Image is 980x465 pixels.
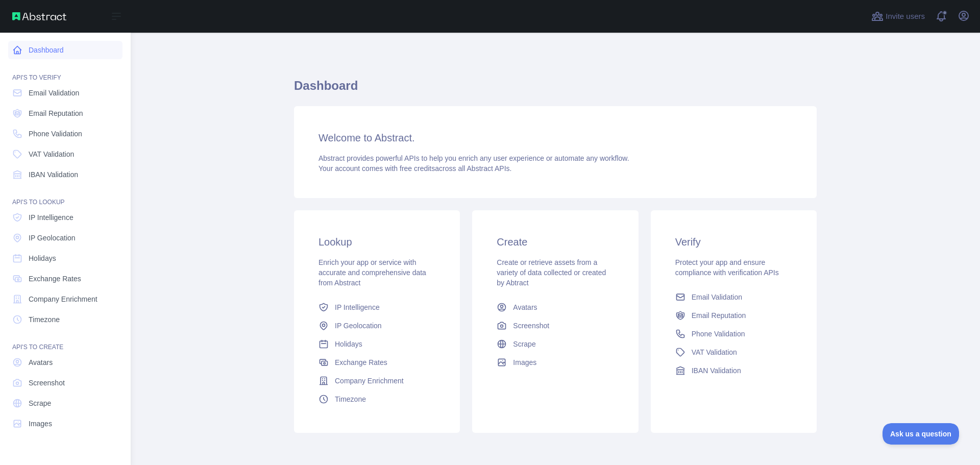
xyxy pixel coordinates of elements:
[513,357,536,368] span: Images
[869,8,927,25] button: Invite users
[8,145,122,163] a: VAT Validation
[675,235,792,249] h3: Verify
[314,316,439,335] a: IP Geolocation
[8,310,122,329] a: Timezone
[8,270,122,288] a: Exchange Rates
[335,302,380,312] span: IP Intelligence
[513,302,537,312] span: Avatars
[513,339,535,349] span: Scrape
[29,274,81,284] span: Exchange Rates
[335,321,382,331] span: IP Geolocation
[318,131,792,145] h3: Welcome to Abstract.
[8,229,122,247] a: IP Geolocation
[692,310,746,321] span: Email Reputation
[29,314,60,325] span: Timezone
[29,378,65,388] span: Screenshot
[335,394,366,404] span: Timezone
[29,253,56,263] span: Holidays
[493,335,618,353] a: Scrape
[692,292,742,302] span: Email Validation
[29,419,52,429] span: Images
[497,235,614,249] h3: Create
[886,11,925,22] span: Invite users
[493,353,618,372] a: Images
[692,329,745,339] span: Phone Validation
[314,353,439,372] a: Exchange Rates
[513,321,549,331] span: Screenshot
[8,331,122,351] div: API'S TO CREATE
[493,316,618,335] a: Screenshot
[335,339,362,349] span: Holidays
[335,376,404,386] span: Company Enrichment
[318,154,629,162] span: Abstract provides powerful APIs to help you enrich any user experience or automate any workflow.
[8,84,122,102] a: Email Validation
[29,169,78,180] span: IBAN Validation
[29,129,82,139] span: Phone Validation
[8,290,122,308] a: Company Enrichment
[8,61,122,82] div: API'S TO VERIFY
[671,325,796,343] a: Phone Validation
[692,347,737,357] span: VAT Validation
[671,361,796,380] a: IBAN Validation
[29,88,79,98] span: Email Validation
[8,374,122,392] a: Screenshot
[294,78,817,102] h1: Dashboard
[29,212,73,223] span: IP Intelligence
[493,298,618,316] a: Avatars
[318,164,511,173] span: Your account comes with across all Abstract APIs.
[8,249,122,267] a: Holidays
[29,357,53,368] span: Avatars
[8,186,122,206] div: API'S TO LOOKUP
[29,233,76,243] span: IP Geolocation
[12,12,66,20] img: Abstract API
[8,394,122,412] a: Scrape
[314,298,439,316] a: IP Intelligence
[671,343,796,361] a: VAT Validation
[8,125,122,143] a: Phone Validation
[400,164,435,173] span: free credits
[29,294,97,304] span: Company Enrichment
[318,235,435,249] h3: Lookup
[883,423,960,445] iframe: Toggle Customer Support
[675,258,779,277] span: Protect your app and ensure compliance with verification APIs
[314,372,439,390] a: Company Enrichment
[8,353,122,372] a: Avatars
[8,414,122,433] a: Images
[29,108,83,118] span: Email Reputation
[692,365,741,376] span: IBAN Validation
[671,288,796,306] a: Email Validation
[8,104,122,123] a: Email Reputation
[671,306,796,325] a: Email Reputation
[335,357,387,368] span: Exchange Rates
[8,165,122,184] a: IBAN Validation
[497,258,606,287] span: Create or retrieve assets from a variety of data collected or created by Abtract
[314,335,439,353] a: Holidays
[8,208,122,227] a: IP Intelligence
[314,390,439,408] a: Timezone
[8,41,122,59] a: Dashboard
[29,398,51,408] span: Scrape
[318,258,426,287] span: Enrich your app or service with accurate and comprehensive data from Abstract
[29,149,74,159] span: VAT Validation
